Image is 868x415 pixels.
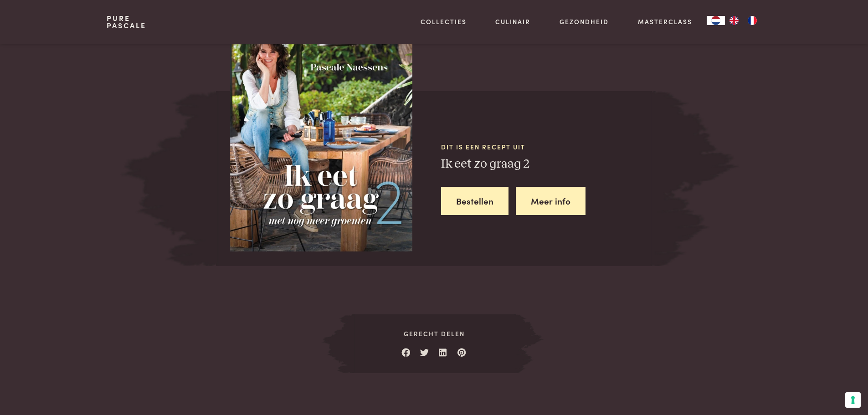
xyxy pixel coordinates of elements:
span: Dit is een recept uit [441,142,652,152]
a: Collecties [421,17,467,26]
a: Gezondheid [560,17,609,26]
a: Bestellen [441,187,508,215]
a: Culinair [495,17,530,26]
button: Uw voorkeuren voor toestemming voor trackingtechnologieën [845,392,861,408]
h3: Ik eet zo graag 2 [441,156,652,172]
span: Gerecht delen [352,329,516,338]
a: NL [707,16,725,25]
a: PurePascale [107,15,146,29]
a: EN [725,16,743,25]
div: Language [707,16,725,25]
a: FR [743,16,761,25]
ul: Language list [725,16,761,25]
a: Meer info [516,187,586,215]
a: Masterclass [638,17,692,26]
aside: Language selected: Nederlands [707,16,761,25]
